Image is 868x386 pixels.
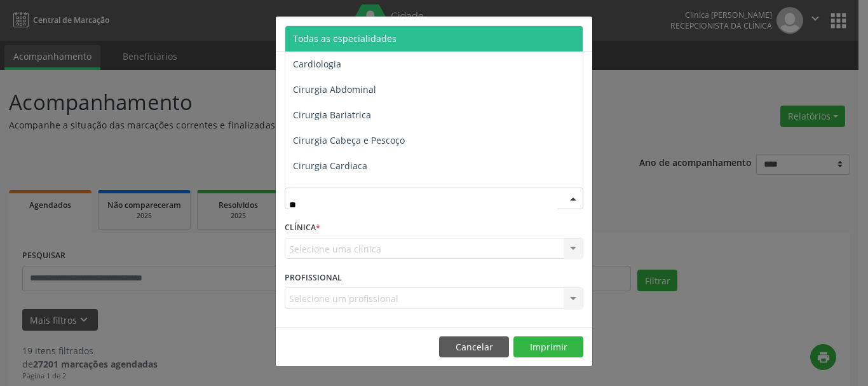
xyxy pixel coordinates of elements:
[567,17,592,48] button: Close
[293,160,367,172] span: Cirurgia Cardiaca
[293,32,397,45] span: Todas as especialidades
[285,25,430,42] h5: Relatório de agendamentos
[293,185,353,197] span: Cirurgia Geral
[285,268,342,287] label: PROFISSIONAL
[293,83,376,95] span: Cirurgia Abdominal
[293,58,341,70] span: Cardiologia
[439,336,509,358] button: Cancelar
[293,134,405,146] span: Cirurgia Cabeça e Pescoço
[293,109,371,121] span: Cirurgia Bariatrica
[513,336,583,358] button: Imprimir
[285,218,320,238] label: CLÍNICA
